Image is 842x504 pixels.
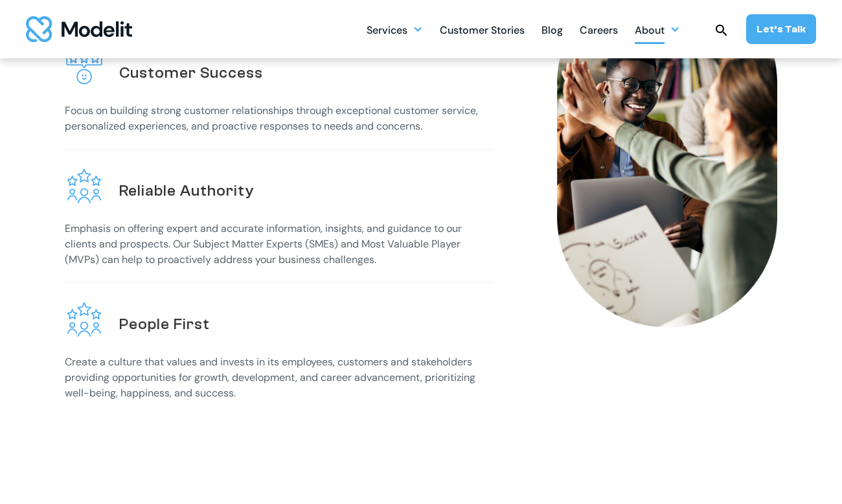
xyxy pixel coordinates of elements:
[541,17,563,42] a: Blog
[26,16,132,42] img: modelit logo
[635,19,665,44] div: About
[746,14,816,44] a: Let’s Talk
[757,22,806,36] div: Let’s Talk
[65,221,492,268] p: Emphasis on offering expert and accurate information, insights, and guidance to our clients and p...
[580,17,618,42] a: Careers
[635,17,680,42] div: About
[367,17,423,42] div: Services
[580,19,618,44] div: Careers
[541,19,563,44] div: Blog
[65,354,492,401] p: Create a culture that values and invests in its employees, customers and stakeholders providing o...
[119,314,210,334] h2: People First
[119,63,263,83] h2: Customer Success
[367,19,407,44] div: Services
[65,103,492,134] p: Focus on building strong customer relationships through exceptional customer service, personalize...
[440,17,525,42] a: Customer Stories
[119,181,254,201] h2: Reliable Authority
[26,16,132,42] a: home
[440,19,525,44] div: Customer Stories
